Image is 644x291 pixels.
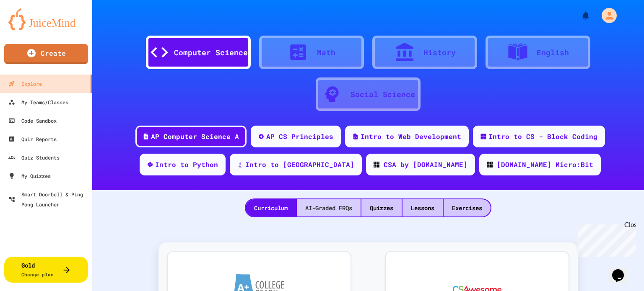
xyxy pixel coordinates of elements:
div: Smart Doorbell & Ping Pong Launcher [8,189,89,209]
div: Code Sandbox [8,116,57,126]
iframe: chat widget [574,221,636,257]
div: English [537,47,569,58]
div: My Account [593,6,619,25]
div: Exercises [444,199,491,216]
iframe: chat widget [609,258,636,283]
div: Quiz Students [8,152,60,162]
div: Chat with us now!Close [3,3,58,53]
div: Curriculum [246,199,296,216]
div: Quizzes [361,199,402,216]
img: CODE_logo_RGB.png [487,162,493,167]
div: CSA by [DOMAIN_NAME] [384,160,467,170]
div: AP Computer Science A [151,131,239,142]
div: Intro to CS - Block Coding [488,131,597,142]
div: Explore [8,79,42,89]
div: My Notifications [565,8,593,23]
div: [DOMAIN_NAME] Micro:Bit [497,160,593,170]
div: Intro to Web Development [361,131,461,142]
div: Computer Science [174,47,248,58]
a: Create [4,44,88,64]
div: Social Science [351,89,415,100]
div: My Teams/Classes [8,97,68,107]
div: AI-Graded FRQs [297,199,361,216]
div: AP CS Principles [266,131,333,142]
div: Lessons [402,199,443,216]
div: Intro to [GEOGRAPHIC_DATA] [245,160,354,170]
span: Change plan [21,271,54,278]
button: GoldChange plan [4,257,88,283]
img: logo-orange.svg [8,8,84,30]
div: Intro to Python [155,160,218,170]
img: CODE_logo_RGB.png [374,162,379,167]
div: Gold [21,261,54,278]
div: My Quizzes [8,171,51,181]
div: Math [317,47,335,58]
div: History [423,47,456,58]
div: Quiz Reports [8,134,57,144]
